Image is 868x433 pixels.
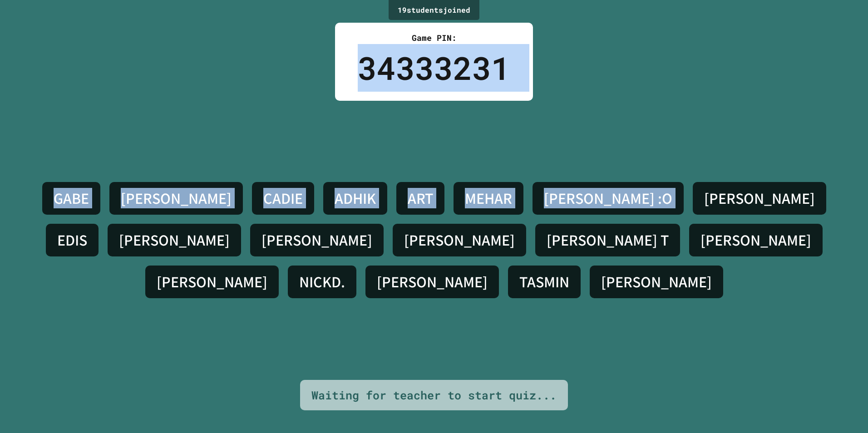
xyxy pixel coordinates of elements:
h4: [PERSON_NAME] [261,231,372,250]
h4: [PERSON_NAME] [157,272,267,291]
h4: [PERSON_NAME] [601,272,712,291]
h4: [PERSON_NAME] [704,189,815,208]
h4: EDIS [57,231,87,250]
div: Game PIN: [358,32,510,44]
h4: ART [408,189,433,208]
h4: NICKD. [299,272,345,291]
div: Waiting for teacher to start quiz... [311,387,557,404]
h4: [PERSON_NAME] [121,189,232,208]
h4: GABE [54,189,89,208]
h4: [PERSON_NAME] T [547,231,669,250]
h4: MEHAR [465,189,512,208]
h4: [PERSON_NAME] :O [544,189,672,208]
h4: CADIE [263,189,303,208]
h4: ADHIK [335,189,376,208]
div: 34333231 [358,44,510,92]
h4: [PERSON_NAME] [119,231,230,250]
h4: [PERSON_NAME] [404,231,515,250]
h4: [PERSON_NAME] [700,231,811,250]
h4: TASMIN [519,272,569,291]
h4: [PERSON_NAME] [377,272,488,291]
